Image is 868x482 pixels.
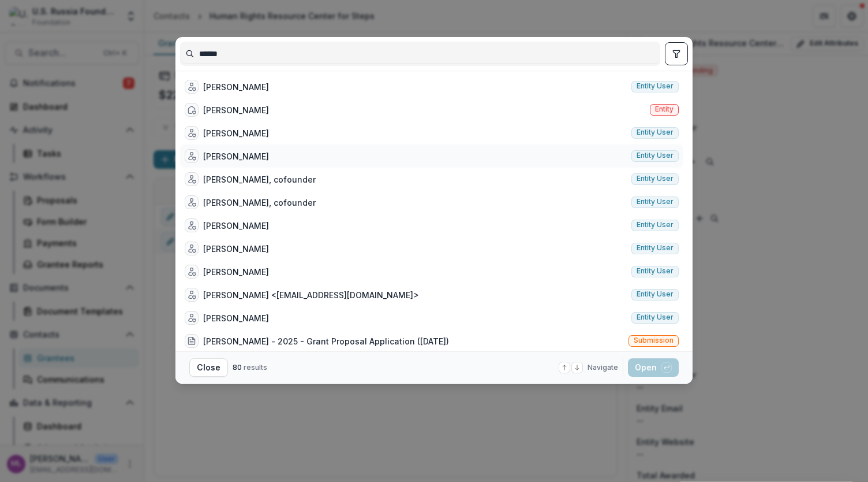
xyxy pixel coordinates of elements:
span: Entity user [637,290,674,298]
div: [PERSON_NAME] [203,150,269,162]
div: [PERSON_NAME] [203,312,269,324]
span: 80 [233,363,242,372]
button: toggle filters [665,42,688,65]
div: [PERSON_NAME] [203,220,269,232]
span: Entity user [637,151,674,160]
div: [PERSON_NAME] [203,127,269,139]
span: Submission [634,336,674,344]
div: [PERSON_NAME] [203,266,269,278]
button: Open [628,358,679,377]
div: [PERSON_NAME] - 2025 - Grant Proposal Application ([DATE]) [203,335,449,347]
div: [PERSON_NAME] <[EMAIL_ADDRESS][DOMAIN_NAME]> [203,289,419,301]
button: Close [189,358,228,377]
span: Navigate [588,362,618,373]
div: [PERSON_NAME], cofounder [203,196,316,209]
div: [PERSON_NAME] [203,81,269,93]
span: Entity user [637,82,674,90]
span: Entity user [637,244,674,252]
div: [PERSON_NAME], cofounder [203,173,316,186]
span: Entity user [637,175,674,183]
div: [PERSON_NAME] [203,104,269,116]
span: Entity user [637,221,674,229]
span: Entity user [637,267,674,275]
span: Entity user [637,313,674,321]
span: results [244,363,267,372]
div: [PERSON_NAME] [203,243,269,255]
span: Entity user [637,198,674,206]
span: Entity user [637,128,674,136]
span: Entity [655,105,674,113]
